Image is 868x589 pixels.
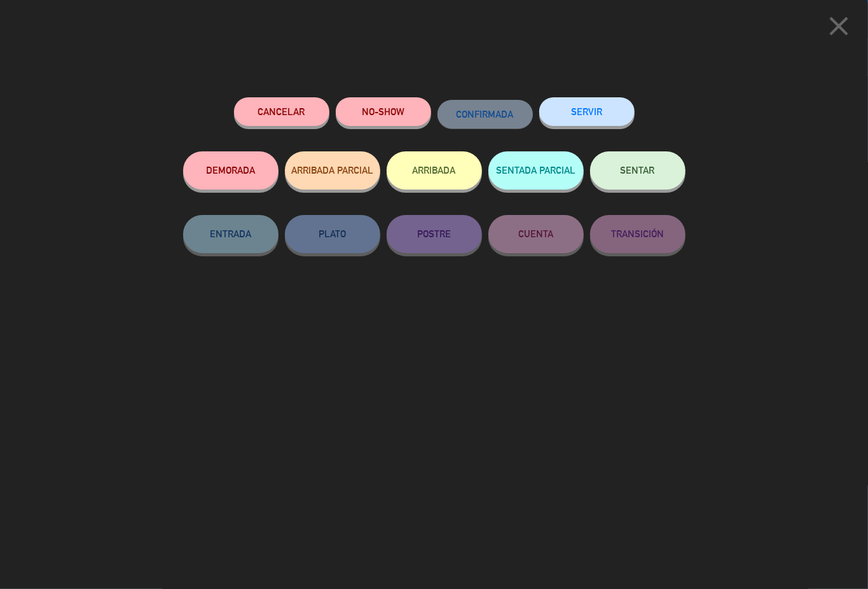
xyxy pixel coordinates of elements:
button: close [819,10,858,47]
button: ARRIBADA [387,151,482,190]
button: Cancelar [234,97,329,126]
span: ARRIBADA PARCIAL [291,165,373,176]
button: SENTADA PARCIAL [488,151,584,190]
button: ARRIBADA PARCIAL [285,151,380,190]
button: CUENTA [488,215,584,253]
button: NO-SHOW [336,97,431,126]
button: TRANSICIÓN [590,215,685,253]
button: ENTRADA [183,215,279,253]
span: CONFIRMADA [457,109,514,120]
button: PLATO [285,215,380,253]
button: SERVIR [539,97,635,126]
span: SENTAR [621,165,655,176]
button: CONFIRMADA [437,100,533,128]
button: SENTAR [590,151,685,190]
button: POSTRE [387,215,482,253]
i: close [823,10,855,42]
button: DEMORADA [183,151,279,190]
